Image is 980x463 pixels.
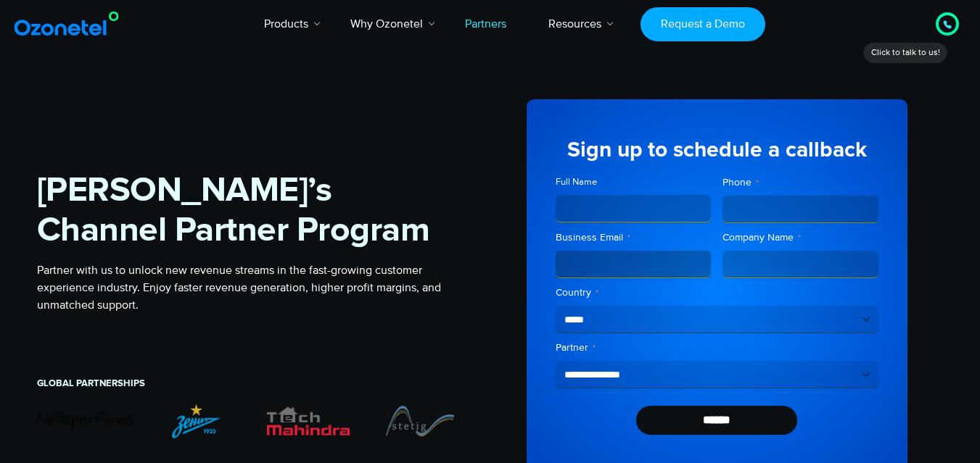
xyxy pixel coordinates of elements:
[260,403,357,438] img: TechMahindra
[260,403,357,438] div: 3 / 7
[148,403,245,438] img: ZENIT
[556,139,878,161] h5: Sign up to schedule a callback
[37,403,469,438] div: Image Carousel
[148,403,245,438] div: 2 / 7
[37,379,469,388] h5: Global Partnerships
[556,341,878,355] label: Partner
[37,262,469,314] p: Partner with us to unlock new revenue streams in the fast-growing customer experience industry. E...
[556,285,878,300] label: Country
[556,230,712,245] label: Business Email
[37,410,134,433] div: 1 / 7
[722,230,878,245] label: Company Name
[556,175,712,189] label: Full Name
[37,410,134,433] img: nopaperforms
[37,171,469,251] h1: [PERSON_NAME]’s Channel Partner Program
[371,403,469,438] div: 4 / 7
[371,403,469,438] img: Stetig
[722,175,878,190] label: Phone
[641,7,765,41] a: Request a Demo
